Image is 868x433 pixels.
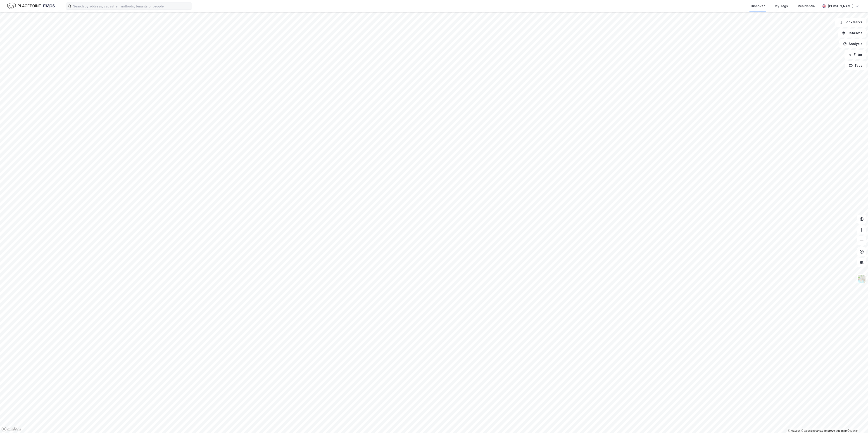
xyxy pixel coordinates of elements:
iframe: Chat Widget [845,411,868,433]
img: logo.f888ab2527a4732fd821a326f86c7f29.svg [7,2,55,10]
div: Discover [751,3,765,9]
input: Search by address, cadastre, landlords, tenants or people [71,3,192,9]
div: Residential [798,3,816,9]
div: [PERSON_NAME] [828,3,854,9]
div: My Tags [775,3,788,9]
